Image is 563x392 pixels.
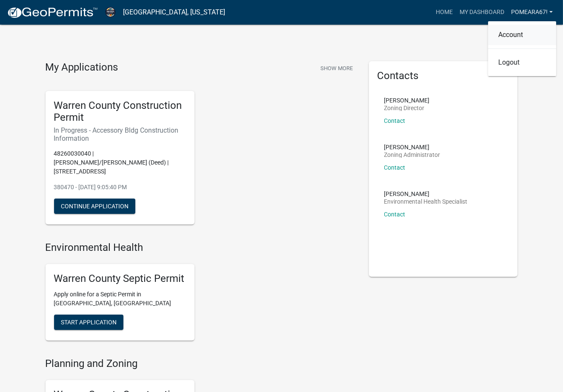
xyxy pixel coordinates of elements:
[384,191,468,197] p: [PERSON_NAME]
[384,97,430,103] p: [PERSON_NAME]
[54,126,186,142] h6: In Progress - Accessory Bldg Construction Information
[384,199,468,205] p: Environmental Health Specialist
[488,21,556,76] div: pomeara67!
[54,99,186,124] h5: Warren County Construction Permit
[54,273,186,285] h5: Warren County Septic Permit
[384,152,440,158] p: Zoning Administrator
[46,241,356,254] h4: Environmental Health
[54,149,186,176] p: 48260030040 | [PERSON_NAME]/[PERSON_NAME] (Deed) | [STREET_ADDRESS]
[317,61,356,75] button: Show More
[384,117,406,124] a: Contact
[384,105,430,111] p: Zoning Director
[488,25,556,45] a: Account
[54,199,135,214] button: Continue Application
[456,4,508,20] a: My Dashboard
[384,144,440,150] p: [PERSON_NAME]
[54,183,186,192] p: 380470 - [DATE] 9:05:40 PM
[488,52,556,73] a: Logout
[123,5,225,20] a: [GEOGRAPHIC_DATA], [US_STATE]
[384,164,406,171] a: Contact
[61,319,117,326] span: Start Application
[46,61,118,74] h4: My Applications
[432,4,456,20] a: Home
[46,358,356,370] h4: Planning and Zoning
[54,290,186,308] p: Apply online for a Septic Permit in [GEOGRAPHIC_DATA], [GEOGRAPHIC_DATA]
[54,315,123,330] button: Start Application
[384,211,406,218] a: Contact
[377,70,509,82] h5: Contacts
[105,6,116,18] img: Warren County, Iowa
[508,4,556,20] a: pomeara67!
